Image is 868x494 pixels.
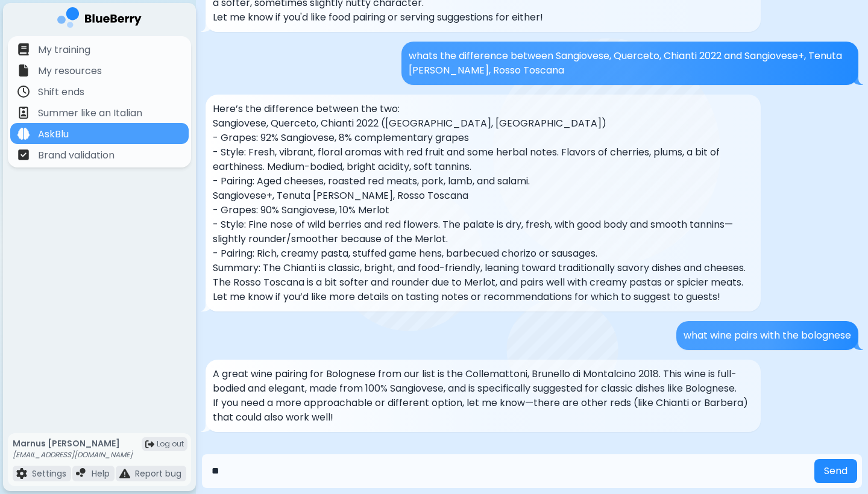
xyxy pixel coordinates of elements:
p: - Style: Fresh, vibrant, floral aromas with red fruit and some herbal notes. Flavors of cherries,... [213,145,753,174]
img: file icon [17,149,30,161]
p: Shift ends [38,85,84,99]
img: file icon [119,468,130,479]
p: [EMAIL_ADDRESS][DOMAIN_NAME] [13,450,133,460]
p: Let me know if you'd like food pairing or serving suggestions for either! [213,10,753,25]
p: Report bug [135,468,181,479]
p: A great wine pairing for Bolognese from our list is the Collemattoni, Brunello di Montalcino 2018... [213,367,753,396]
p: Brand validation [38,148,115,163]
img: file icon [17,64,30,77]
p: Here’s the difference between the two: [213,102,753,116]
img: file icon [17,107,30,119]
p: - Grapes: 90% Sangiovese, 10% Merlot [213,203,753,217]
img: file icon [17,86,30,98]
p: - Pairing: Rich, creamy pasta, stuffed game hens, barbecued chorizo or sausages. [213,246,753,261]
img: logout [145,440,154,449]
img: file icon [16,468,27,479]
p: - Style: Fine nose of wild berries and red flowers. The palate is dry, fresh, with good body and ... [213,217,753,246]
p: Sangiovese+, Tenuta [PERSON_NAME], Rosso Toscana [213,189,753,203]
p: If you need a more approachable or different option, let me know—there are other reds (like Chian... [213,396,753,425]
p: Sangiovese, Querceto, Chianti 2022 ([GEOGRAPHIC_DATA], [GEOGRAPHIC_DATA]) [213,116,753,131]
p: - Pairing: Aged cheeses, roasted red meats, pork, lamb, and salami. [213,174,753,189]
p: AskBlu [38,127,69,142]
p: Help [92,468,110,479]
button: Send [814,459,857,483]
p: My resources [38,64,102,78]
p: Settings [32,468,66,479]
img: file icon [17,128,30,140]
span: Log out [157,439,184,449]
p: Summer like an Italian [38,106,142,120]
p: - Grapes: 92% Sangiovese, 8% complementary grapes [213,131,753,145]
p: Marnus [PERSON_NAME] [13,438,133,449]
img: file icon [17,43,30,55]
p: whats the difference between Sangiovese, Querceto, Chianti 2022 and Sangiovese+, Tenuta [PERSON_N... [409,49,851,78]
img: file icon [76,468,87,479]
p: Summary: The Chianti is classic, bright, and food-friendly, leaning toward traditionally savory d... [213,261,753,290]
p: Let me know if you’d like more details on tasting notes or recommendations for which to suggest t... [213,290,753,304]
p: My training [38,43,90,57]
p: what wine pairs with the bolognese [684,328,851,343]
img: company logo [57,7,142,32]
